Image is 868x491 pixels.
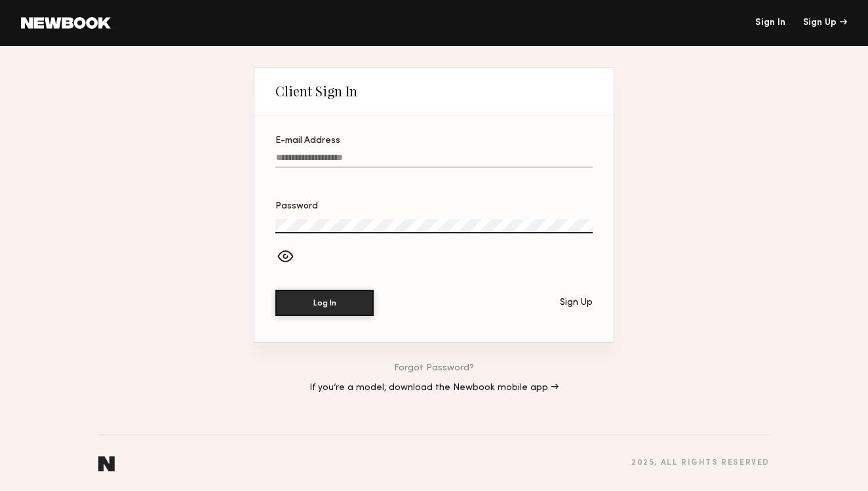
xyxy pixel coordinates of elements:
div: Client Sign In [275,83,357,99]
div: E-mail Address [275,136,593,146]
a: Forgot Password? [394,364,474,373]
div: Sign Up [560,298,593,307]
div: Sign Up [803,18,847,28]
input: E-mail Address [275,153,593,168]
a: If you’re a model, download the Newbook mobile app → [309,383,559,393]
div: 2025 , all rights reserved [631,459,770,467]
a: Sign In [755,18,785,28]
input: Password [275,219,593,233]
button: Log In [275,290,374,316]
div: Password [275,202,593,211]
